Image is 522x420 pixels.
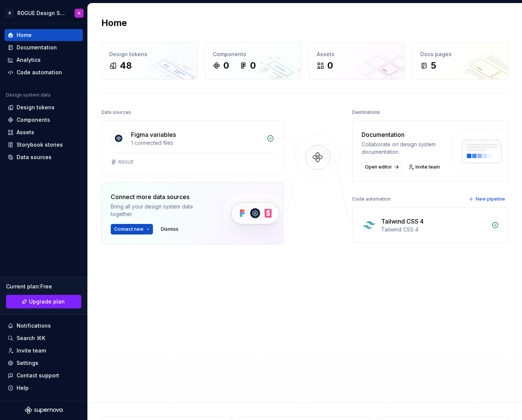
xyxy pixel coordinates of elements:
[17,129,34,136] div: Assets
[17,56,41,64] div: Analytics
[5,369,83,382] button: Contact support
[5,114,83,126] a: Components
[17,9,66,17] div: R0GUE Design System
[6,283,81,290] div: Current plan : Free
[5,9,14,18] div: B
[17,141,63,149] div: Storybook stories
[111,224,153,235] button: Connect new
[5,101,83,113] a: Design tokens
[17,347,46,354] div: Invite team
[17,69,62,76] div: Code automation
[352,107,380,118] div: Destinations
[17,372,59,379] div: Contact support
[5,139,83,151] a: Storybook stories
[317,51,397,58] div: Assets
[205,43,301,80] a: Components00
[431,60,436,72] div: 5
[5,382,83,394] button: Help
[412,43,508,80] a: Docs pages5
[5,54,83,66] a: Analytics
[111,203,209,218] div: Bring all your design system data together.
[17,334,45,342] div: Search ⌘K
[101,121,284,175] a: Figma variables1 connected filesR0GUE
[250,60,256,72] div: 0
[362,162,401,172] a: Open editor
[131,139,262,147] div: 1 connected files
[420,51,501,58] div: Docs pages
[5,66,83,78] a: Code automation
[352,194,391,204] div: Code automation
[406,162,443,172] a: Invite team
[415,164,440,170] span: Invite team
[5,345,83,357] a: Invite team
[120,60,132,72] div: 48
[2,5,86,21] button: BR0GUE Design SystemK
[362,130,443,139] div: Documentation
[29,298,65,305] span: Upgrade plan
[5,151,83,163] a: Data sources
[309,43,405,80] a: Assets0
[5,332,83,344] button: Search ⌘K
[114,226,143,232] span: Connect new
[111,192,209,201] div: Connect more data sources
[381,217,424,226] div: Tailwind CSS 4
[109,51,189,58] div: Design tokens
[5,357,83,369] a: Settings
[476,196,505,202] span: New pipeline
[101,43,197,80] a: Design tokens48
[381,226,487,233] div: Tailwind CSS 4
[17,153,52,161] div: Data sources
[327,60,333,72] div: 0
[131,130,176,139] div: Figma variables
[5,126,83,138] a: Assets
[101,17,127,29] h2: Home
[5,29,83,41] a: Home
[5,320,83,332] button: Notifications
[17,44,57,51] div: Documentation
[223,60,229,72] div: 0
[17,359,38,367] div: Settings
[101,107,131,118] div: Data sources
[6,295,81,308] a: Upgrade plan
[213,51,293,58] div: Components
[78,10,81,16] div: K
[466,194,508,204] button: New pipeline
[17,322,51,330] div: Notifications
[17,116,50,124] div: Components
[365,164,392,170] span: Open editor
[17,104,55,111] div: Design tokens
[17,31,32,39] div: Home
[362,141,443,156] div: Collaborate on design system documentation.
[161,226,179,232] span: Dismiss
[17,384,29,392] div: Help
[157,224,182,235] button: Dismiss
[5,41,83,54] a: Documentation
[118,159,134,165] div: R0GUE
[25,406,63,414] svg: Supernova Logo
[6,92,50,98] div: Design system data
